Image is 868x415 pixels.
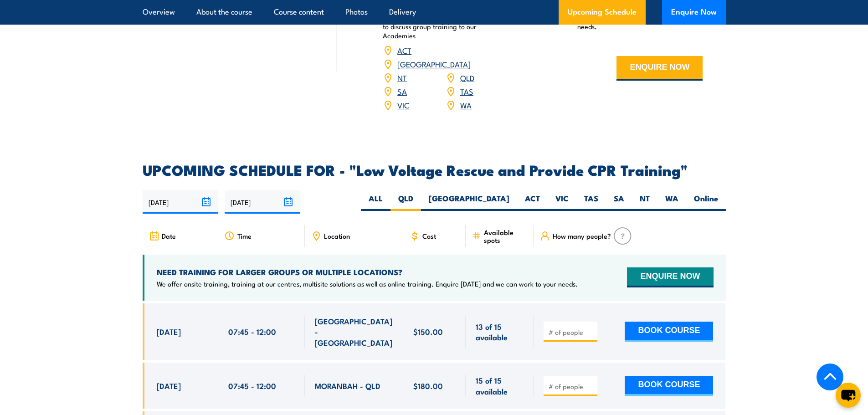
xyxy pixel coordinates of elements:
[548,193,576,211] label: VIC
[237,232,252,240] span: Time
[162,232,176,240] span: Date
[517,193,548,211] label: ACT
[315,316,393,348] span: [GEOGRAPHIC_DATA] - [GEOGRAPHIC_DATA]
[576,193,606,211] label: TAS
[553,232,611,240] span: How many people?
[460,86,473,97] a: TAS
[616,56,703,81] button: ENQUIRE NOW
[627,267,713,287] button: ENQUIRE NOW
[361,193,390,211] label: ALL
[686,193,726,211] label: Online
[390,193,421,211] label: QLD
[143,163,726,176] h2: UPCOMING SCHEDULE FOR - "Low Voltage Rescue and Provide CPR Training"
[397,86,407,97] a: SA
[157,279,578,288] p: We offer onsite training, training at our centres, multisite solutions as well as online training...
[476,321,524,343] span: 13 of 15 available
[606,193,632,211] label: SA
[657,193,686,211] label: WA
[228,326,276,337] span: 07:45 - 12:00
[157,326,181,337] span: [DATE]
[228,380,276,391] span: 07:45 - 12:00
[625,322,713,342] button: BOOK COURSE
[397,72,407,83] a: NT
[315,380,380,391] span: MORANBAH - QLD
[157,380,181,391] span: [DATE]
[632,193,657,211] label: NT
[460,72,474,83] a: QLD
[157,267,578,277] h4: NEED TRAINING FOR LARGER GROUPS OR MULTIPLE LOCATIONS?
[836,383,861,408] button: chat-button
[625,376,713,396] button: BOOK COURSE
[225,190,300,214] input: To date
[413,326,443,337] span: $150.00
[324,232,350,240] span: Location
[421,193,517,211] label: [GEOGRAPHIC_DATA]
[143,190,218,214] input: From date
[476,375,524,396] span: 15 of 15 available
[460,99,472,110] a: WA
[422,232,436,240] span: Cost
[397,58,471,69] a: [GEOGRAPHIC_DATA]
[484,228,527,244] span: Available spots
[397,45,411,56] a: ACT
[413,380,443,391] span: $180.00
[549,382,594,391] input: # of people
[397,99,409,110] a: VIC
[383,13,508,40] p: Book your training now or enquire [DATE] to discuss group training to our Academies
[549,328,594,337] input: # of people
